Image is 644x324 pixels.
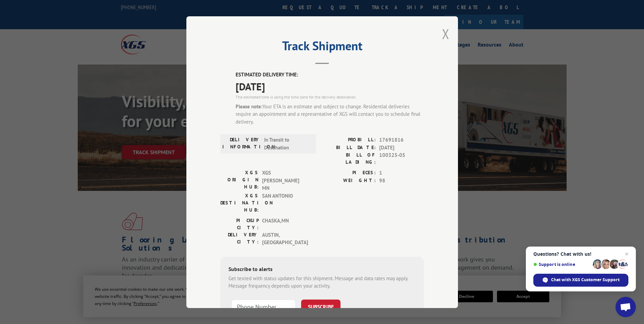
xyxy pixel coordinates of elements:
[236,71,424,79] label: ESTIMATED DELIVERY TIME:
[322,151,376,166] label: BILL OF LADING:
[236,103,262,109] strong: Please note:
[322,169,376,177] label: PIECES:
[220,192,259,213] label: XGS DESTINATION HUB:
[379,177,424,184] span: 98
[379,136,424,144] span: 17691816
[220,231,259,246] label: DELIVERY CITY:
[322,144,376,151] label: BILL DATE:
[264,136,310,151] span: In Transit to Destination
[222,136,261,151] label: DELIVERY INFORMATION:
[220,217,259,231] label: PICKUP CITY:
[236,103,424,126] div: Your ETA is an estimate and subject to change. Residential deliveries require an appointment and ...
[228,274,416,290] div: Get texted with status updates for this shipment. Message and data rates may apply. Message frequ...
[262,217,308,231] span: CHASKA , MN
[442,25,449,43] button: Close modal
[301,299,341,313] button: SUBSCRIBE
[228,265,416,274] div: Subscribe to alerts
[231,299,296,313] input: Phone Number
[379,169,424,177] span: 1
[220,41,424,54] h2: Track Shipment
[236,78,424,94] span: [DATE]
[615,297,636,317] div: Open chat
[262,192,308,213] span: SAN ANTONIO
[379,151,424,166] span: 100325-05
[623,250,631,258] span: Close chat
[551,277,620,283] span: Chat with XGS Customer Support
[533,274,628,287] div: Chat with XGS Customer Support
[533,262,590,267] span: Support is online
[262,169,308,192] span: XGS [PERSON_NAME] MN
[236,94,424,100] div: The estimated time is using the time zone for the delivery destination.
[322,177,376,184] label: WEIGHT:
[322,136,376,144] label: PROBILL:
[533,251,628,257] span: Questions? Chat with us!
[220,169,259,192] label: XGS ORIGIN HUB:
[379,144,424,151] span: [DATE]
[262,231,308,246] span: AUSTIN , [GEOGRAPHIC_DATA]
